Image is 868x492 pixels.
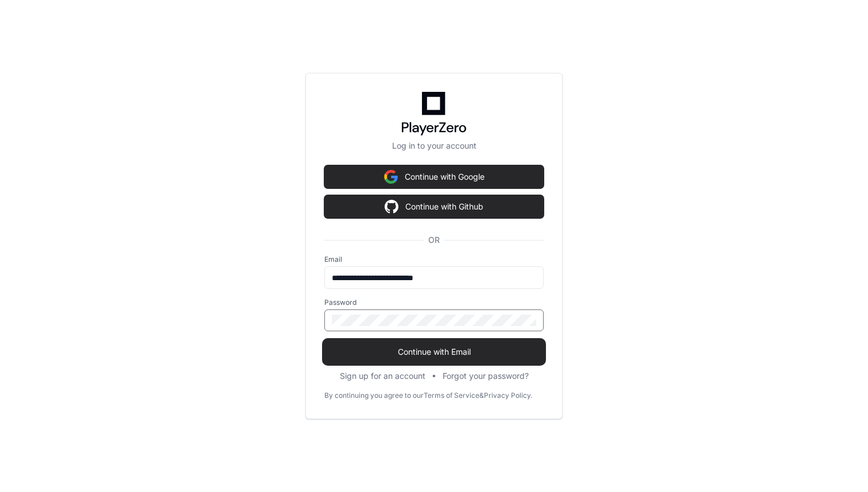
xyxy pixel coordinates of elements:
button: Continue with Email [324,340,544,363]
p: Log in to your account [324,140,544,152]
button: Continue with Github [324,195,544,218]
label: Password [324,298,544,307]
button: Forgot your password? [443,370,529,382]
button: Sign up for an account [340,370,425,382]
img: Sign in with google [384,165,398,188]
a: Terms of Service [424,391,479,400]
div: By continuing you agree to our [324,391,424,400]
div: & [479,391,484,400]
img: Sign in with google [385,195,398,218]
span: OR [424,234,444,246]
button: Continue with Google [324,165,544,188]
a: Privacy Policy. [484,391,532,400]
span: Continue with Email [324,346,544,358]
label: Email [324,255,544,264]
